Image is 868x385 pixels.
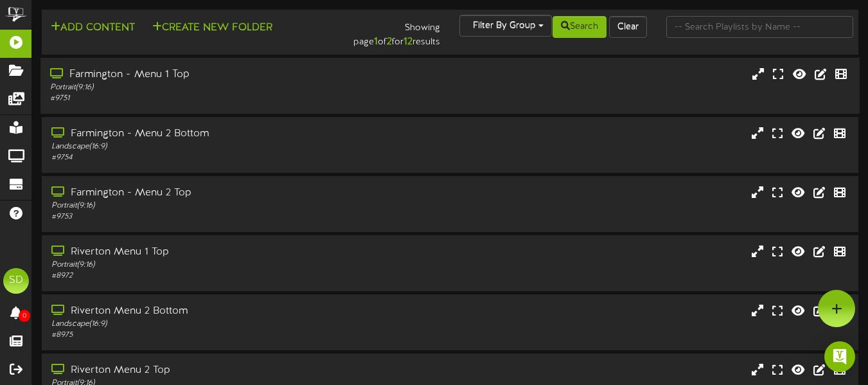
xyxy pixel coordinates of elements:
div: Riverton Menu 2 Top [51,363,373,378]
div: # 9751 [50,93,372,104]
div: # 8972 [51,271,373,282]
div: # 9753 [51,211,373,222]
button: Clear [609,16,647,38]
div: Landscape ( 16:9 ) [51,141,373,152]
div: Open Intercom Messenger [824,341,855,372]
strong: 12 [403,36,412,48]
div: # 8975 [51,330,373,341]
strong: 1 [374,36,378,48]
button: Add Content [47,20,139,36]
div: Farmington - Menu 2 Top [51,186,373,201]
div: Riverton Menu 1 Top [51,245,373,260]
div: Riverton Menu 2 Bottom [51,304,373,319]
strong: 2 [387,36,392,48]
div: SD [3,268,29,294]
div: # 9754 [51,152,373,163]
div: Portrait ( 9:16 ) [50,82,372,93]
div: Farmington - Menu 1 Top [50,67,372,82]
button: Create New Folder [148,20,276,36]
button: Filter By Group [459,15,552,37]
div: Showing page of for results [312,15,450,49]
div: Landscape ( 16:9 ) [51,319,373,330]
button: Search [553,16,607,38]
div: Portrait ( 9:16 ) [51,260,373,271]
div: Portrait ( 9:16 ) [51,201,373,211]
div: Farmington - Menu 2 Bottom [51,127,373,141]
input: -- Search Playlists by Name -- [666,16,853,38]
span: 0 [19,310,30,322]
